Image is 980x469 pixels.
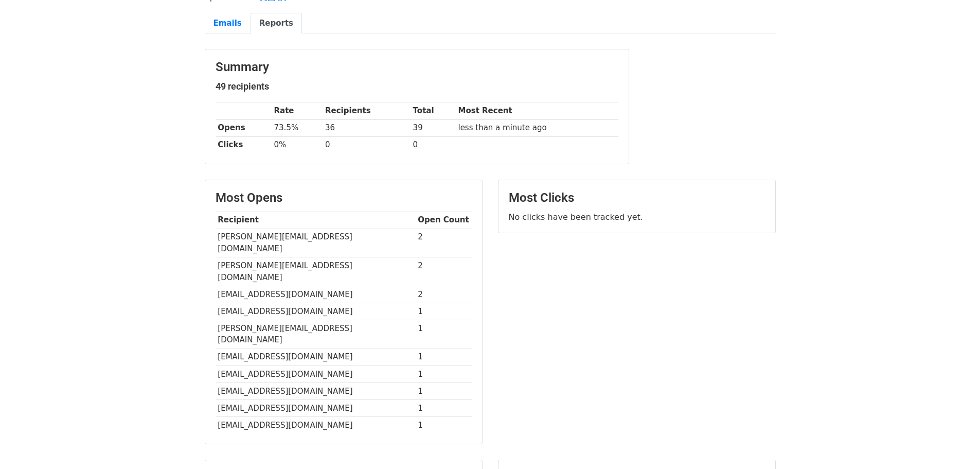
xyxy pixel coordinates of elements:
th: Recipients [323,102,411,119]
h3: Most Opens [216,190,472,205]
td: [EMAIL_ADDRESS][DOMAIN_NAME] [216,383,416,399]
td: 36 [323,119,411,136]
p: No clicks have been tracked yet. [509,212,765,222]
h3: Summary [216,60,618,75]
td: 39 [411,119,456,136]
td: 1 [416,303,472,320]
td: [EMAIL_ADDRESS][DOMAIN_NAME] [216,286,416,303]
th: Clicks [216,136,272,153]
td: 1 [416,366,472,383]
iframe: Chat Widget [929,420,980,469]
td: 73.5% [272,119,323,136]
td: [EMAIL_ADDRESS][DOMAIN_NAME] [216,303,416,320]
a: Reports [251,13,302,34]
td: 1 [416,417,472,434]
td: [EMAIL_ADDRESS][DOMAIN_NAME] [216,417,416,434]
h3: Most Clicks [509,190,765,205]
td: [PERSON_NAME][EMAIL_ADDRESS][DOMAIN_NAME] [216,320,416,349]
td: [EMAIL_ADDRESS][DOMAIN_NAME] [216,349,416,366]
a: Emails [205,13,251,34]
td: 0 [411,136,456,153]
th: Open Count [416,212,472,229]
td: 0% [272,136,323,153]
th: Rate [272,102,323,119]
td: 1 [416,383,472,399]
h5: 49 recipients [216,81,618,92]
th: Total [411,102,456,119]
td: [PERSON_NAME][EMAIL_ADDRESS][DOMAIN_NAME] [216,229,416,257]
th: Opens [216,119,272,136]
td: 2 [416,229,472,257]
div: 聊天小组件 [929,420,980,469]
th: Most Recent [456,102,618,119]
td: 2 [416,257,472,286]
td: 1 [416,320,472,349]
td: 2 [416,286,472,303]
td: 0 [323,136,411,153]
td: 1 [416,399,472,416]
td: 1 [416,349,472,366]
td: [EMAIL_ADDRESS][DOMAIN_NAME] [216,366,416,383]
td: [PERSON_NAME][EMAIL_ADDRESS][DOMAIN_NAME] [216,257,416,286]
td: less than a minute ago [456,119,618,136]
th: Recipient [216,212,416,229]
td: [EMAIL_ADDRESS][DOMAIN_NAME] [216,399,416,416]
